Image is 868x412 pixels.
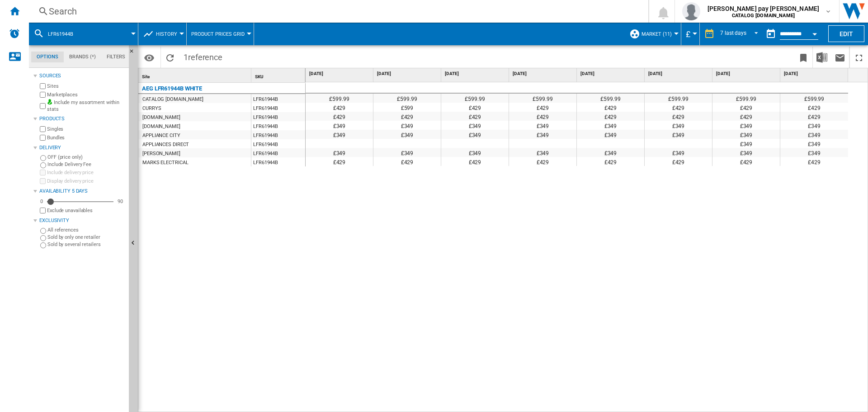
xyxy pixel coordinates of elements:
[47,91,125,98] label: Marketplaces
[253,68,305,82] div: Sort None
[373,157,441,166] div: £429
[794,47,812,68] button: Bookmark this report
[645,103,712,112] div: £429
[39,217,125,224] div: Exclusivity
[780,103,848,112] div: £429
[47,99,125,113] label: Include my assortment within stats
[31,52,64,62] md-tab-item: Options
[377,71,439,77] span: [DATE]
[441,148,509,157] div: £349
[40,92,46,98] input: Marketplaces
[441,103,509,112] div: £429
[251,157,305,166] div: LFR61944B
[375,68,441,80] div: [DATE]
[140,68,251,82] div: Sort None
[161,47,179,68] button: Reload
[681,23,700,45] md-menu: Currency
[509,157,576,166] div: £429
[49,5,625,18] div: Search
[47,234,125,241] label: Sold by only one retailer
[712,157,780,166] div: £429
[712,103,780,112] div: £429
[577,94,644,103] div: £599.99
[441,130,509,139] div: £349
[306,103,373,112] div: £429
[686,29,690,39] span: £
[40,162,46,168] input: Include Delivery Fee
[47,178,125,185] label: Display delivery price
[732,13,795,19] b: CATALOG [DOMAIN_NAME]
[251,130,305,139] div: LFR61944B
[191,23,249,45] button: Product prices grid
[373,148,441,157] div: £349
[156,23,182,45] button: History
[142,95,203,104] div: CATALOG [DOMAIN_NAME]
[509,94,576,103] div: £599.99
[188,52,222,62] span: reference
[129,45,140,62] button: Hide
[648,71,710,77] span: [DATE]
[306,121,373,130] div: £349
[577,103,644,112] div: £429
[782,68,848,80] div: [DATE]
[47,83,125,90] label: Sites
[682,2,700,20] img: profile.jpg
[115,198,125,205] div: 90
[780,130,848,139] div: £349
[445,71,507,77] span: [DATE]
[577,121,644,130] div: £349
[40,135,46,141] input: Bundles
[714,68,780,80] div: [DATE]
[686,23,695,45] button: £
[251,94,305,103] div: LFR61944B
[509,121,576,130] div: £349
[511,68,576,80] div: [DATE]
[142,74,150,79] span: Site
[579,68,644,80] div: [DATE]
[142,149,180,158] div: [PERSON_NAME]
[645,121,712,130] div: £349
[39,115,125,123] div: Products
[142,140,189,149] div: APPLIANCES DIRECT
[251,148,305,157] div: LFR61944B
[373,130,441,139] div: £349
[712,139,780,148] div: £349
[850,47,868,68] button: Maximize
[577,157,644,166] div: £429
[140,49,158,66] button: Options
[762,25,780,43] button: md-calendar
[309,71,371,77] span: [DATE]
[509,130,576,139] div: £349
[251,103,305,112] div: LFR61944B
[577,130,644,139] div: £349
[645,148,712,157] div: £349
[40,100,46,112] input: Include my assortment within stats
[9,28,20,39] img: alerts-logo.svg
[253,68,305,82] div: SKU Sort None
[40,170,46,175] input: Include delivery price
[39,144,125,152] div: Delivery
[716,71,778,77] span: [DATE]
[47,197,113,206] md-slider: Availability
[40,235,46,241] input: Sold by only one retailer
[373,94,441,103] div: £599.99
[441,112,509,121] div: £429
[39,188,125,195] div: Availability 5 Days
[48,31,73,37] span: LFR61944B
[40,208,46,213] input: Display delivery price
[140,68,251,82] div: Site Sort None
[441,121,509,130] div: £349
[780,148,848,157] div: £349
[373,103,441,112] div: £599
[629,23,676,45] div: Market (11)
[38,198,45,205] div: 0
[712,121,780,130] div: £349
[251,121,305,130] div: LFR61944B
[509,112,576,121] div: £429
[720,30,746,36] div: 7 last days
[719,27,762,42] md-select: REPORTS.WIZARD.STEPS.REPORT.STEPS.REPORT_OPTIONS.PERIOD: 7 last days
[645,130,712,139] div: £349
[373,121,441,130] div: £349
